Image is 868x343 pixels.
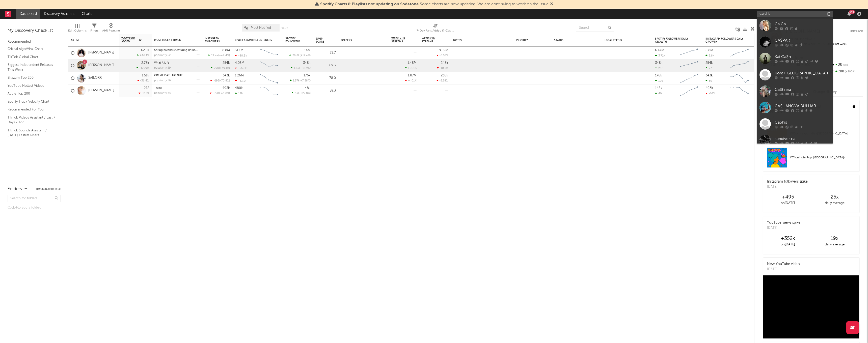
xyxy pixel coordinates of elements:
div: 254k [706,61,713,65]
div: 493k [706,87,713,90]
div: GIMME DAT LUG NUT [154,74,200,77]
span: Dismiss [550,2,553,6]
span: Most Notified [251,26,271,30]
div: Folders [341,39,379,42]
div: 77 [706,67,712,70]
div: 4.05M [235,61,244,65]
div: -4.01 % [405,79,417,82]
div: Notes [453,39,504,42]
span: +22.8 % [300,92,310,95]
svg: Chart title [678,72,700,84]
svg: Chart title [678,47,700,59]
div: 31.1M [235,49,243,52]
svg: Chart title [728,59,751,72]
span: +200 % [844,70,855,73]
div: 19 x [811,236,858,242]
div: Legal Status [605,39,637,42]
div: Priority [516,39,536,42]
a: Critical Algo/Viral Chart [8,46,56,52]
div: popularity: 52 [154,54,171,57]
a: What A Life [154,62,169,64]
div: popularity: 56 [154,79,171,82]
a: [PERSON_NAME] [88,51,114,55]
div: 72.7 [316,50,336,56]
svg: Chart title [678,59,700,72]
div: 206 [655,67,663,70]
div: 62.5k [141,49,149,52]
div: 343k [223,74,230,77]
div: 1.26M [235,74,244,77]
svg: Chart title [728,72,751,84]
svg: Chart title [258,84,280,97]
div: 1.87M [408,74,417,77]
div: 58.3 [316,88,336,94]
span: 1.57k [293,79,300,82]
div: ( ) [210,79,230,82]
div: 8.8M [222,49,230,52]
svg: Chart title [258,47,280,59]
div: popularity: 46 [154,92,171,95]
div: [DATE] [767,184,808,189]
span: -70.8 % [220,79,229,82]
div: 196 [655,79,663,82]
span: -15.9 % [301,67,310,70]
a: [PERSON_NAME] [88,63,114,68]
div: 2.75k [141,61,149,65]
a: YouTube Hottest Videos [8,83,56,89]
div: Edit Columns [68,28,87,34]
div: Spring breakers featuring kesha [154,49,200,52]
a: Spring breakers featuring [PERSON_NAME] [154,49,210,52]
div: -163 [706,92,715,95]
div: Ca$his [775,119,830,125]
span: -46.8 % [220,92,229,95]
a: Recommended For You [8,107,56,112]
a: Discovery Assistant [40,9,78,19]
a: GIMME DAT LUG NUT [154,74,183,77]
div: 49 [655,92,662,95]
div: 148k [303,87,311,90]
div: 8.02M [439,49,448,52]
div: 480k [235,87,243,90]
div: 348k [655,61,663,65]
div: 78.0 [316,75,336,81]
div: ( ) [208,54,230,57]
div: Folders [8,186,22,192]
div: [DATE] [767,225,800,231]
div: 3.72k [655,54,665,57]
a: Spotify Track Velocity Chart [8,99,56,104]
div: What A Life [154,62,200,64]
div: +21.1 % [405,66,417,70]
div: Status [554,39,587,42]
span: Weekly UK Streams [422,37,441,43]
div: Jump Score [316,37,328,43]
button: Save [281,27,288,30]
span: +12.4 % [301,54,310,57]
a: Biggest Independent Releases This Week [8,62,56,72]
div: 25 [829,62,863,68]
a: Kora ([GEOGRAPHIC_DATA]) [757,67,833,83]
div: ( ) [210,92,230,95]
a: CA$HANOVA BULHAR [757,99,833,116]
div: -167 % [139,92,149,95]
div: -56.6k [235,67,247,70]
div: 176k [304,74,311,77]
div: 99 + [849,10,855,14]
div: 348k [303,61,311,65]
div: New YouTube video [767,262,800,267]
div: 6.14M [302,49,311,52]
div: 7-Day Fans Added (7-Day Fans Added) [417,21,454,36]
div: -272 [142,87,149,90]
div: ( ) [291,92,311,95]
div: 200 [829,68,863,75]
div: Ca Ca [775,21,830,27]
a: TikTok Sounds Assistant / [DATE] Fastest Risers [8,128,56,138]
a: Ca$hrina [757,83,833,99]
div: Most Recent Track [154,39,192,42]
a: TikTok Videos Assistant / Last 7 Days - Top [8,115,56,125]
div: -88.8k [235,54,247,57]
a: Dashboard [16,9,40,19]
div: 8.8M [706,49,713,52]
span: 790 [214,67,219,70]
div: [DATE] [767,267,800,272]
span: +7.38 % [300,79,310,82]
